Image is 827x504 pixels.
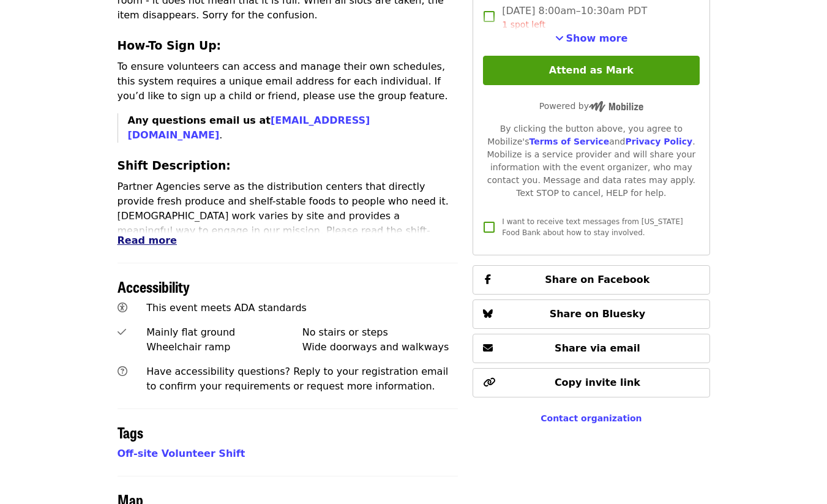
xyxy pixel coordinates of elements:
[302,325,458,340] div: No stairs or steps
[502,217,683,237] span: I want to receive text messages from [US_STATE] Food Bank about how to stay involved.
[118,366,127,377] i: question-circle icon
[555,31,628,46] button: See more timeslots
[146,340,302,355] div: Wheelchair ramp
[589,101,643,112] img: Powered by Mobilize
[566,32,628,44] span: Show more
[146,302,307,314] span: This event meets ADA standards
[118,233,177,248] button: Read more
[502,20,545,29] span: 1 spot left
[555,377,640,388] span: Copy invite link
[550,308,646,320] span: Share on Bluesky
[473,299,709,329] button: Share on Bluesky
[555,342,640,354] span: Share via email
[118,276,190,297] span: Accessibility
[483,56,699,85] button: Attend as Mark
[146,366,448,392] span: Have accessibility questions? Reply to your registration email to confirm your requirements or re...
[483,122,699,200] div: By clicking the button above, you agree to Mobilize's and . Mobilize is a service provider and wi...
[473,334,709,363] button: Share via email
[128,115,370,141] strong: Any questions email us at
[146,325,302,340] div: Mainly flat ground
[128,113,458,143] p: .
[529,137,609,146] a: Terms of Service
[502,4,647,31] span: [DATE] 8:00am–10:30am PDT
[473,265,709,295] button: Share on Facebook
[118,39,222,52] strong: How-To Sign Up:
[118,448,245,459] a: Off-site Volunteer Shift
[118,59,458,103] p: To ensure volunteers can access and manage their own schedules, this system requires a unique ema...
[118,326,126,338] i: check icon
[118,302,127,314] i: universal-access icon
[118,179,458,268] p: Partner Agencies serve as the distribution centers that directly provide fresh produce and shelf-...
[541,413,642,423] a: Contact organization
[118,159,231,172] strong: Shift Description:
[118,421,143,443] span: Tags
[545,274,649,285] span: Share on Facebook
[302,340,458,355] div: Wide doorways and walkways
[539,101,643,111] span: Powered by
[625,137,692,146] a: Privacy Policy
[473,368,709,397] button: Copy invite link
[118,235,177,246] span: Read more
